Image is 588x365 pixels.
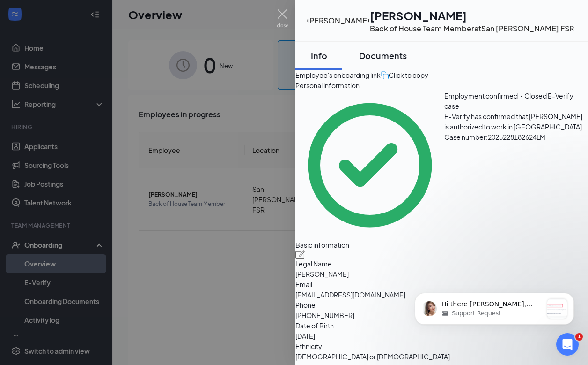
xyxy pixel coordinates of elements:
span: Phone [295,300,588,310]
img: click-to-copy.71757273a98fde459dfc.svg [381,71,389,79]
span: Employment confirmed・Closed E-Verify case [444,91,573,110]
div: [PERSON_NAME] [307,15,370,26]
div: Back of House Team Member at San [PERSON_NAME] FSR [370,23,574,34]
span: Employee's onboarding link [295,70,381,80]
div: Documents [359,50,407,61]
span: Personal information [295,80,588,91]
span: [PERSON_NAME] [295,269,588,279]
span: [PHONE_NUMBER] [295,310,588,320]
span: Case number: 2025228182624LM [444,133,545,141]
span: 1 [575,333,583,341]
span: Email [295,279,588,289]
span: Ethnicity [295,341,588,351]
h1: [PERSON_NAME] [370,8,574,23]
span: [DATE] [295,331,588,341]
span: Date of Birth [295,320,588,331]
span: [DEMOGRAPHIC_DATA] or [DEMOGRAPHIC_DATA] [295,351,588,362]
span: E-Verify has confirmed that [PERSON_NAME] is authorized to work in [GEOGRAPHIC_DATA]. [444,112,584,131]
span: Basic information [295,240,588,250]
iframe: Intercom live chat [556,333,579,356]
iframe: Intercom notifications message [401,274,588,340]
span: Legal Name [295,259,588,269]
span: [EMAIL_ADDRESS][DOMAIN_NAME] [295,289,588,300]
div: Info [305,50,333,61]
svg: CheckmarkCircle [295,91,444,240]
button: Click to copy [381,70,428,80]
